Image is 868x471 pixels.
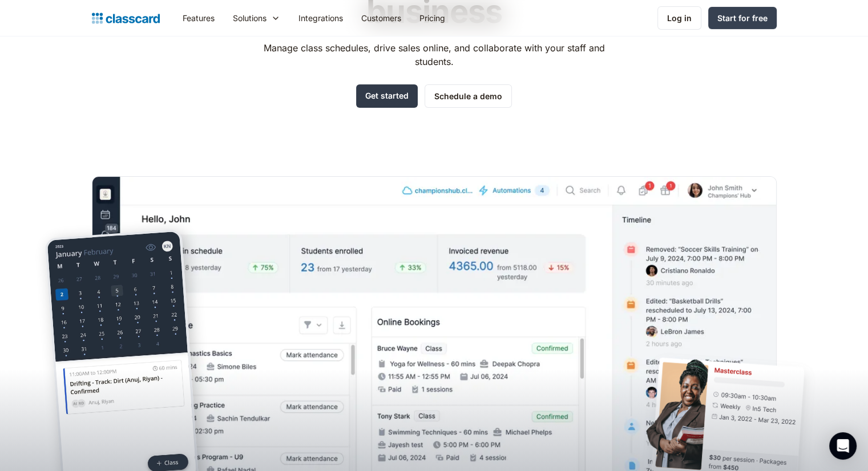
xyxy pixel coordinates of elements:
div: Solutions [224,5,289,31]
div: Log in [667,12,692,24]
a: Start for free [708,7,777,29]
a: Features [173,5,224,31]
a: Logo [92,10,160,26]
a: Pricing [410,5,454,31]
p: Manage class schedules, drive sales online, and collaborate with your staff and students. [253,41,615,68]
a: Customers [352,5,410,31]
a: Get started [356,84,418,108]
div: Solutions [233,12,267,24]
a: Schedule a demo [425,84,512,108]
div: Start for free [717,12,768,24]
a: Integrations [289,5,352,31]
a: Log in [657,6,701,30]
div: Open Intercom Messenger [829,432,857,460]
